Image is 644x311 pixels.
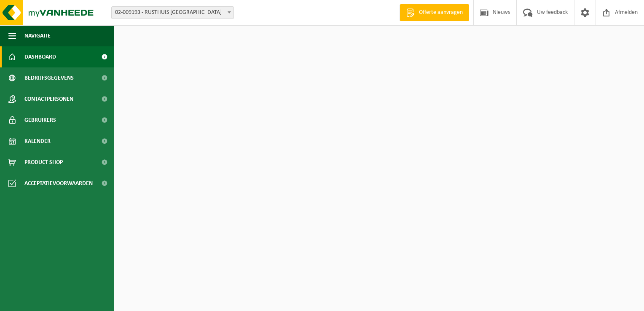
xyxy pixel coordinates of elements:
[24,131,51,152] span: Kalender
[112,7,233,19] span: 02-009193 - RUSTHUIS ST JOZEF - KORTRIJK
[24,25,51,46] span: Navigatie
[24,152,63,173] span: Product Shop
[417,8,465,17] span: Offerte aanvragen
[24,88,73,110] span: Contactpersonen
[24,173,93,194] span: Acceptatievoorwaarden
[24,46,56,67] span: Dashboard
[400,4,469,21] a: Offerte aanvragen
[24,67,74,88] span: Bedrijfsgegevens
[24,110,56,131] span: Gebruikers
[111,6,234,19] span: 02-009193 - RUSTHUIS ST JOZEF - KORTRIJK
